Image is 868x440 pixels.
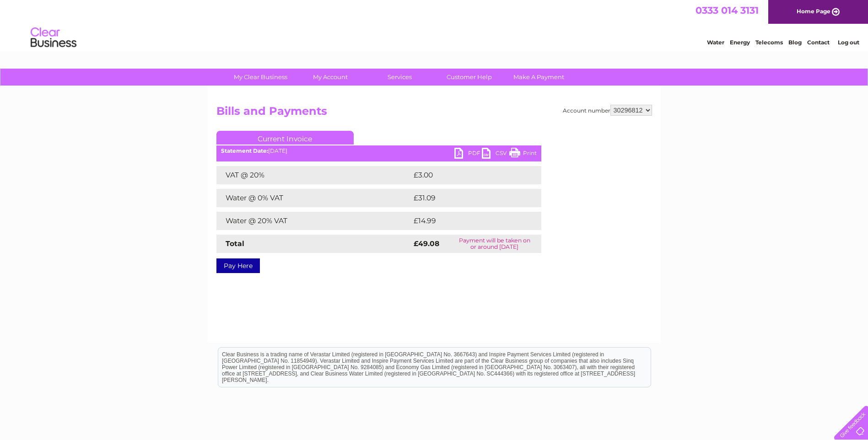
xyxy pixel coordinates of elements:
[838,39,859,46] a: Log out
[707,39,724,46] a: Water
[216,189,411,207] td: Water @ 0% VAT
[695,5,759,16] a: 0333 014 3131
[221,147,268,154] b: Statement Date:
[218,5,651,44] div: Clear Business is a trading name of Verastar Limited (registered in [GEOGRAPHIC_DATA] No. 3667643...
[216,166,411,184] td: VAT @ 20%
[730,39,750,46] a: Energy
[216,105,652,122] h2: Bills and Payments
[431,69,507,86] a: Customer Help
[216,131,354,145] a: Current Invoice
[482,148,509,161] a: CSV
[30,24,77,52] img: logo.png
[509,148,537,161] a: Print
[216,258,260,273] a: Pay Here
[454,148,482,161] a: PDF
[216,212,411,230] td: Water @ 20% VAT
[216,148,541,154] div: [DATE]
[411,212,523,230] td: £14.99
[807,39,830,46] a: Contact
[448,235,541,253] td: Payment will be taken on or around [DATE]
[226,239,244,248] strong: Total
[292,69,368,86] a: My Account
[563,105,652,116] div: Account number
[411,166,520,184] td: £3.00
[788,39,802,46] a: Blog
[501,69,577,86] a: Make A Payment
[755,39,783,46] a: Telecoms
[223,69,298,86] a: My Clear Business
[362,69,437,86] a: Services
[411,189,522,207] td: £31.09
[414,239,439,248] strong: £49.08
